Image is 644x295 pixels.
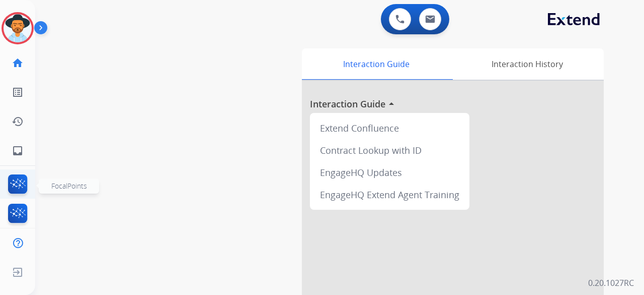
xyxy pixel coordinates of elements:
div: Interaction Guide [302,48,450,80]
div: EngageHQ Updates [314,161,465,184]
mat-icon: list_alt [12,86,24,98]
div: Extend Confluence [314,117,465,139]
span: FocalPoints [51,181,87,191]
mat-icon: home [12,57,24,69]
div: EngageHQ Extend Agent Training [314,184,465,206]
p: 0.20.1027RC [588,277,634,289]
img: avatar [4,14,32,42]
mat-icon: inbox [12,145,24,157]
div: Interaction History [450,48,604,80]
div: Contract Lookup with ID [314,139,465,161]
mat-icon: history [12,115,24,128]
